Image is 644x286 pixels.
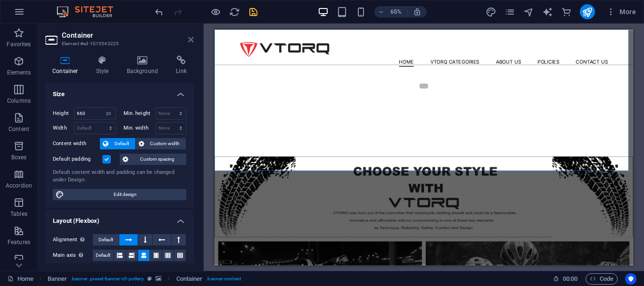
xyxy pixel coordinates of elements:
span: . banner .preset-banner-v3-pottery [71,273,144,285]
i: Publish [582,7,593,17]
label: Content width [53,138,100,149]
div: Default content width and padding can be changed under Design. [53,169,186,184]
span: Default [111,138,132,149]
button: Usercentrics [625,273,636,285]
i: Save (Ctrl+S) [248,7,259,17]
i: This element is a customizable preset [148,276,152,281]
h6: Session time [553,273,578,285]
p: Elements [7,69,31,76]
button: 65% [374,6,408,17]
h2: Container [62,31,194,40]
button: Edit design [53,189,186,200]
p: Favorites [7,41,31,48]
span: Code [590,273,613,285]
button: Default [100,138,135,149]
span: Custom spacing [131,154,183,165]
label: Min. height [124,111,156,116]
span: Default [99,234,113,245]
button: save [248,6,259,17]
h4: Background [120,56,169,75]
h6: 65% [388,6,404,17]
i: Navigator [523,7,534,17]
button: Code [586,273,618,285]
label: Alignment [53,234,93,245]
i: On resize automatically adjust zoom level to fit chosen device. [413,8,421,16]
span: Click to select. Double-click to edit [48,273,67,285]
span: Custom width [147,138,183,149]
p: Columns [7,97,31,105]
i: This element contains a background [156,276,161,281]
span: Edit design [67,189,183,200]
p: Boxes [11,154,27,161]
p: Content [8,125,29,133]
label: Default padding [53,154,102,165]
i: Design (Ctrl+Alt+Y) [486,7,496,17]
i: Undo: Change height (Ctrl+Z) [154,7,165,17]
button: Custom width [136,138,186,149]
button: publish [580,4,595,19]
h3: Element #ed-1015543225 [62,40,175,48]
h4: Link [169,56,194,75]
button: Default [93,234,119,245]
button: text_generator [542,6,553,17]
i: AI Writer [542,7,553,17]
span: Click to select. Double-click to edit [176,273,203,285]
button: pages [504,6,516,17]
p: Features [8,238,30,246]
button: undo [153,6,165,17]
h4: Size [45,83,194,100]
span: Default [96,250,110,261]
a: Click to cancel selection. Double-click to open Pages [8,273,33,285]
button: navigator [523,6,535,17]
span: : [570,275,571,282]
h4: Container [45,56,89,75]
button: reload [229,6,240,17]
button: More [603,4,640,19]
button: design [486,6,497,17]
label: Height [53,111,74,116]
img: Editor Logo [54,6,125,17]
label: Main axis [53,250,93,261]
span: 00 00 [563,273,578,285]
h4: Style [89,56,120,75]
i: Commerce [561,7,572,17]
button: commerce [561,6,572,17]
label: Width [53,125,74,131]
label: Min. width [124,125,156,131]
span: . banner-content [206,273,240,285]
p: Accordion [6,182,32,189]
p: Tables [10,210,27,218]
span: More [606,7,636,16]
button: Custom spacing [120,154,186,165]
i: Pages (Ctrl+Alt+S) [504,7,515,17]
h4: Layout (Flexbox) [45,210,194,227]
i: Reload page [229,7,240,17]
button: Default [93,250,114,261]
nav: breadcrumb [48,273,241,285]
